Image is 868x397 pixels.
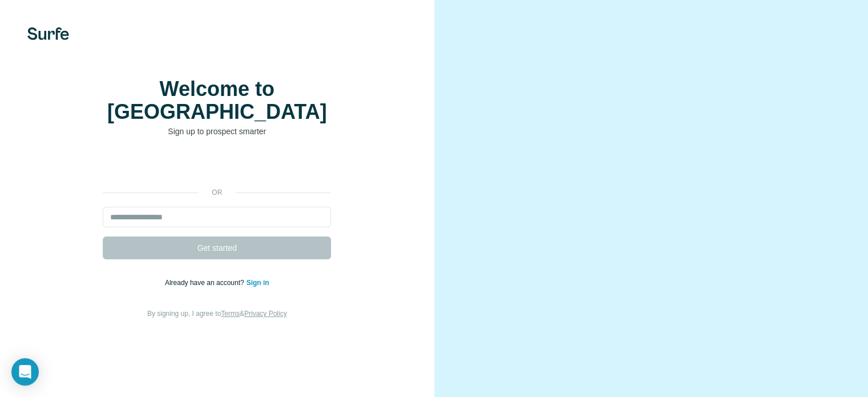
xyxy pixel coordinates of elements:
a: Sign in [247,279,269,287]
span: By signing up, I agree to & [147,310,287,318]
iframe: Sign in with Google Button [97,154,337,179]
a: Terms [221,310,240,318]
p: or [199,187,235,198]
h1: Welcome to [GEOGRAPHIC_DATA] [103,78,331,123]
span: Already have an account? [165,279,247,287]
img: Surfe's logo [27,27,69,40]
div: Open Intercom Messenger [11,358,39,386]
p: Sign up to prospect smarter [103,126,331,137]
a: Privacy Policy [244,310,287,318]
